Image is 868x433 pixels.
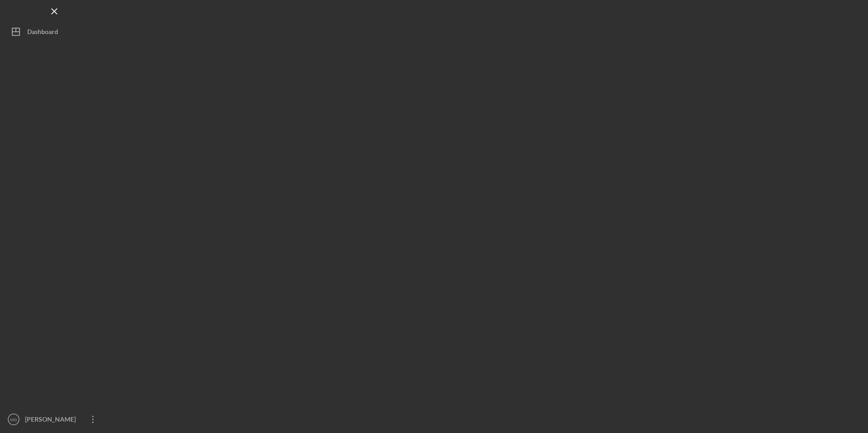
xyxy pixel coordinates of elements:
[23,410,82,431] div: [PERSON_NAME]
[5,410,104,428] button: MG[PERSON_NAME]
[27,23,58,43] div: Dashboard
[5,23,104,41] button: Dashboard
[10,417,17,422] text: MG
